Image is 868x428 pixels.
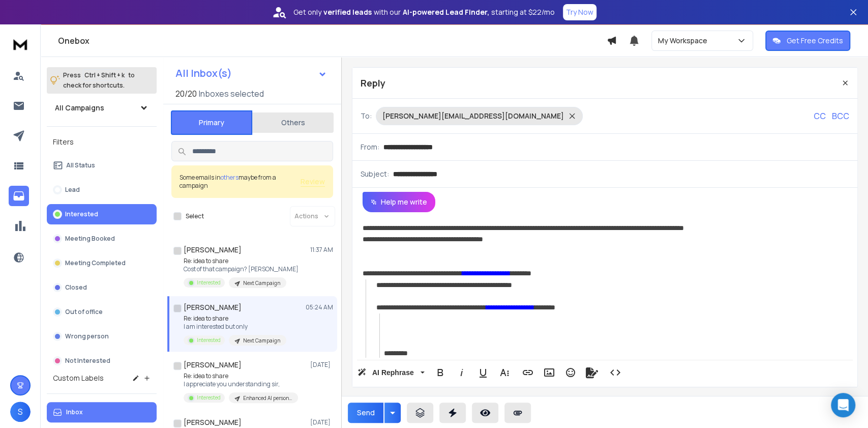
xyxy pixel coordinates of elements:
[197,394,221,402] p: Interested
[184,323,286,331] p: I am interested but only
[495,362,514,383] button: More Text
[566,7,593,17] p: Try Now
[814,110,826,122] p: CC
[293,7,555,17] p: Get only with our starting at $22/mo
[47,98,157,118] button: All Campaigns
[832,110,849,122] p: BCC
[83,69,126,81] span: Ctrl + Shift + k
[361,76,385,90] p: Reply
[606,362,625,383] button: Code View
[47,204,157,224] button: Interested
[10,402,31,422] button: S
[361,169,389,179] p: Subject:
[47,180,157,200] button: Lead
[63,70,135,91] p: Press to check for shortcuts.
[65,357,110,365] p: Not Interested
[431,362,450,383] button: Bold (Ctrl+B)
[53,373,104,383] h3: Custom Labels
[348,403,383,423] button: Send
[65,259,126,267] p: Meeting Completed
[184,380,298,388] p: I appreciate you understanding sir,
[243,337,280,345] p: Next Campaign
[563,4,596,20] button: Try Now
[561,362,580,383] button: Emoticons
[47,135,157,149] h3: Filters
[765,31,850,51] button: Get Free Credits
[301,177,325,187] button: Review
[47,155,157,176] button: All Status
[361,111,372,121] p: To:
[47,302,157,322] button: Out of office
[47,402,157,422] button: Inbox
[66,408,83,416] p: Inbox
[186,212,204,220] label: Select
[540,362,559,383] button: Insert Image (Ctrl+P)
[47,277,157,298] button: Closed
[55,103,104,113] h1: All Campaigns
[184,417,242,427] h1: [PERSON_NAME]
[175,68,232,78] h1: All Inbox(s)
[47,253,157,273] button: Meeting Completed
[184,315,286,323] p: Re: idea to share
[58,35,607,47] h1: Onebox
[184,372,298,380] p: Re: idea to share
[167,63,335,83] button: All Inbox(s)
[197,336,221,344] p: Interested
[175,88,197,100] span: 20 / 20
[658,36,711,46] p: My Workspace
[382,111,564,121] p: [PERSON_NAME][EMAIL_ADDRESS][DOMAIN_NAME]
[243,279,280,287] p: Next Campaign
[243,394,292,402] p: Enhanced AI personalization
[323,7,372,17] strong: verified leads
[310,418,333,426] p: [DATE]
[179,174,301,190] div: Some emails in maybe from a campaign
[310,246,333,254] p: 11:37 AM
[582,362,602,383] button: Signature
[518,362,537,383] button: Insert Link (Ctrl+K)
[184,360,242,370] h1: [PERSON_NAME]
[65,235,115,243] p: Meeting Booked
[787,36,843,46] p: Get Free Credits
[473,362,493,383] button: Underline (Ctrl+U)
[221,173,238,182] span: others
[355,362,427,383] button: AI Rephrase
[252,111,334,134] button: Others
[184,265,298,273] p: Cost of that campaign? [PERSON_NAME]
[47,326,157,347] button: Wrong person
[310,361,333,369] p: [DATE]
[452,362,471,383] button: Italic (Ctrl+I)
[65,186,80,194] p: Lead
[66,161,95,169] p: All Status
[65,283,87,292] p: Closed
[370,368,416,377] span: AI Rephrase
[184,257,298,265] p: Re: idea to share
[199,88,264,100] h3: Inboxes selected
[363,192,435,212] button: Help me write
[184,245,242,255] h1: [PERSON_NAME]
[65,210,98,218] p: Interested
[197,279,221,287] p: Interested
[306,303,333,311] p: 05:24 AM
[184,302,242,312] h1: [PERSON_NAME]
[65,332,109,340] p: Wrong person
[10,35,31,53] img: logo
[47,351,157,371] button: Not Interested
[403,7,489,17] strong: AI-powered Lead Finder,
[65,308,103,316] p: Out of office
[361,142,379,152] p: From:
[47,229,157,249] button: Meeting Booked
[831,393,855,417] div: Open Intercom Messenger
[171,110,252,135] button: Primary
